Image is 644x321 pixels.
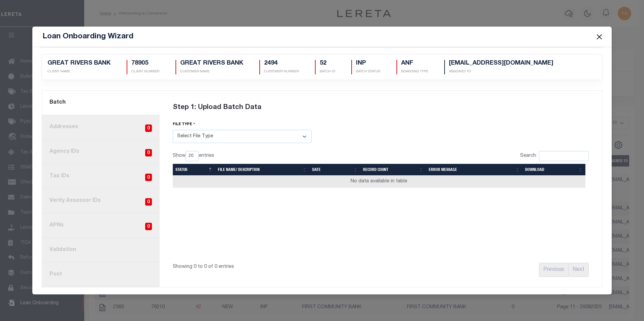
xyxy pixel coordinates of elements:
span: 0 [145,124,152,132]
span: 0 [145,198,152,206]
h5: [EMAIL_ADDRESS][DOMAIN_NAME] [449,60,553,67]
p: Boarding Type [401,69,428,74]
h5: GREAT RIVERS BANK [180,60,243,67]
p: CLIENT NAME [47,69,110,74]
h5: 52 [320,60,335,67]
h5: 2494 [264,60,299,67]
label: Search: [520,151,589,161]
select: Showentries [186,151,199,161]
label: Show entries [173,151,214,161]
a: Verify Assessor IDs0 [42,189,160,213]
h5: Loan Onboarding Wizard [42,32,133,41]
p: CLIENT NUMBER [131,69,159,74]
a: Tax IDs0 [42,164,160,189]
p: Assigned To [449,69,553,74]
th: Status: activate to sort column descending [173,164,215,175]
th: Date: activate to sort column ascending [310,164,360,175]
a: Agency IDs0 [42,140,160,164]
a: Validation [42,238,160,262]
label: file type [173,121,195,128]
h5: ANF [401,60,428,67]
p: CUSTOMER NAME [180,69,243,74]
a: Addresses0 [42,115,160,140]
td: No data available in table [173,175,585,188]
span: 0 [145,174,152,181]
a: APNs0 [42,213,160,238]
a: Batch [42,91,160,115]
span: 0 [145,149,152,157]
span: 0 [145,223,152,230]
button: Close [595,32,604,41]
input: Search: [539,151,589,161]
th: Error Message: activate to sort column ascending [426,164,522,175]
th: Record Count: activate to sort column ascending [360,164,426,175]
div: Step 1: Upload Batch Data [173,95,589,121]
h5: INP [356,60,380,67]
a: Post [42,262,160,287]
div: Showing 0 to 0 of 0 entries [173,259,341,271]
th: File Name/ Description: activate to sort column ascending [215,164,310,175]
p: BATCH STATUS [356,69,380,74]
h5: GREAT RIVERS BANK [47,60,110,67]
th: Download: activate to sort column ascending [522,164,585,175]
p: BATCH ID [320,69,335,74]
h5: 78905 [131,60,159,67]
p: CUSTOMER NUMBER [264,69,299,74]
